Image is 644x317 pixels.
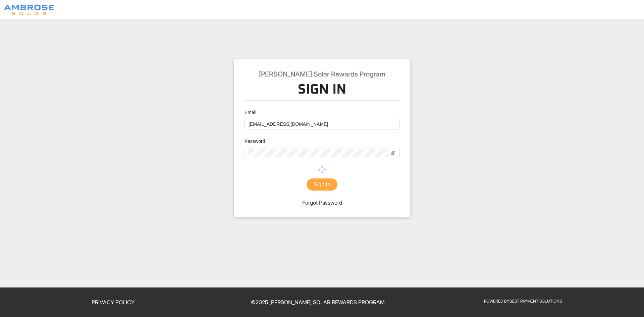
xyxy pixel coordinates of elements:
a: Powered ByBest Payment Solutions [484,299,562,304]
label: Email [245,109,261,116]
label: Password [245,138,270,145]
p: © 2025 [PERSON_NAME] Solar Rewards Program [220,298,417,306]
a: Privacy Policy [92,299,135,306]
button: Sign In [307,178,337,191]
h3: Sign In [245,82,399,101]
a: Forgot Password [302,199,342,206]
img: Program logo [4,5,54,15]
span: eye-invisible [391,151,395,155]
input: Email [245,119,399,129]
h5: [PERSON_NAME] Solar Rewards Program [245,70,399,78]
input: Password [249,149,389,157]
